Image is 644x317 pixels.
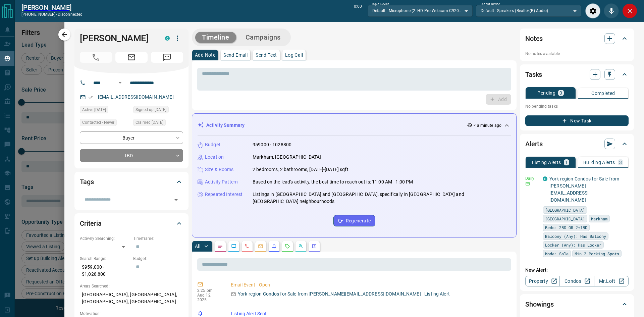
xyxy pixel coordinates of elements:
[591,215,607,222] span: Markham
[253,166,348,173] p: 2 bedrooms, 2 bathrooms, [DATE]-[DATE] sqft
[133,119,183,128] div: Mon Oct 07 2024
[525,296,629,312] div: Showings
[205,166,234,173] p: Size & Rooms
[537,91,555,95] p: Pending
[165,36,170,41] div: condos.ca
[545,242,601,248] span: Locker (Any): Has Locker
[80,174,183,190] div: Tags
[80,218,102,229] h2: Criteria
[218,244,223,249] svg: Notes
[98,94,174,100] a: [EMAIL_ADDRESS][DOMAIN_NAME]
[80,52,112,63] span: Call
[258,244,263,249] svg: Emails
[476,5,581,16] div: Default - Speakers (Realtek(R) Audio)
[559,276,594,286] a: Condos
[525,175,539,181] p: Daily
[133,235,183,242] p: Timeframe:
[205,141,220,148] p: Budget
[525,181,530,186] svg: Email
[205,178,238,186] p: Activity Pattern
[525,101,629,111] p: No pending tasks
[525,69,542,80] h2: Tasks
[575,250,619,257] span: Min 2 Parking Spots
[80,149,183,162] div: TBD
[80,235,130,242] p: Actively Searching:
[525,115,629,126] button: New Task
[80,289,183,307] p: [GEOGRAPHIC_DATA], [GEOGRAPHIC_DATA], [GEOGRAPHIC_DATA], [GEOGRAPHIC_DATA]
[525,51,629,57] p: No notes available
[116,79,124,87] button: Open
[285,53,303,57] p: Log Call
[115,52,148,63] span: Email
[80,311,183,317] p: Motivation:
[585,3,600,18] div: Audio Settings
[205,154,224,161] p: Location
[481,2,500,6] label: Output Device
[198,119,511,131] div: Activity Summary< a minute ago
[195,244,200,249] p: All
[545,215,585,222] span: [GEOGRAPHIC_DATA]
[82,119,114,126] span: Contacted - Never
[525,276,560,286] a: Property
[253,178,413,186] p: Based on the lead's activity, the best time to reach out is: 11:00 AM - 1:00 PM
[543,176,547,181] div: condos.ca
[195,53,215,57] p: Add Note
[532,160,561,165] p: Listing Alerts
[549,176,619,203] a: York region Condos for Sale from [PERSON_NAME][EMAIL_ADDRESS][DOMAIN_NAME]
[525,136,629,152] div: Alerts
[525,139,543,149] h2: Alerts
[80,131,183,144] div: Buyer
[285,244,290,249] svg: Requests
[604,3,619,18] div: Mute
[195,32,236,43] button: Timeline
[21,3,83,11] h2: [PERSON_NAME]
[133,256,183,262] p: Budget:
[80,106,130,115] div: Fri Aug 01 2025
[89,95,93,100] svg: Email Verified
[368,5,473,16] div: Default - Microphone (2- HD Pro Webcam C920) (046d:082d)
[136,106,166,113] span: Signed up [DATE]
[591,91,615,96] p: Completed
[619,160,622,165] p: 3
[256,53,277,57] p: Send Text
[231,244,236,249] svg: Lead Browsing Activity
[58,12,83,17] span: disconnected
[525,66,629,83] div: Tasks
[245,244,250,249] svg: Calls
[545,224,587,231] span: Beds: 2BD OR 2+1BD
[622,3,637,18] div: Close
[298,244,304,249] svg: Opportunities
[223,53,248,57] p: Send Email
[206,122,245,129] p: Activity Summary
[80,33,155,44] h1: [PERSON_NAME]
[565,160,568,165] p: 1
[238,290,450,298] p: York region Condos for Sale from [PERSON_NAME][EMAIL_ADDRESS][DOMAIN_NAME] - Listing Alert
[151,52,183,63] span: Message
[525,267,629,274] p: New Alert:
[253,141,291,148] p: 959000 - 1028800
[171,195,181,205] button: Open
[80,256,130,262] p: Search Range:
[354,3,362,18] p: 0:00
[136,119,163,126] span: Claimed [DATE]
[253,191,511,205] p: Listings in [GEOGRAPHIC_DATA] and [GEOGRAPHIC_DATA], specifically in [GEOGRAPHIC_DATA] and [GEOGR...
[333,215,375,226] button: Regenerate
[80,262,130,280] p: $959,000 - $1,028,800
[253,154,321,161] p: Markham, [GEOGRAPHIC_DATA]
[133,106,183,115] div: Mon Oct 07 2024
[205,191,243,198] p: Repeated Interest
[583,160,615,165] p: Building Alerts
[545,207,585,213] span: [GEOGRAPHIC_DATA]
[231,281,508,288] p: Email Event - Open
[80,215,183,231] div: Criteria
[82,106,106,113] span: Active [DATE]
[239,32,287,43] button: Campaigns
[312,244,317,249] svg: Agent Actions
[197,288,221,293] p: 2:25 pm
[80,283,183,289] p: Areas Searched:
[525,31,629,47] div: Notes
[21,11,83,17] p: [PHONE_NUMBER] -
[545,250,569,257] span: Mode: Sale
[372,2,389,6] label: Input Device
[474,122,501,128] p: < a minute ago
